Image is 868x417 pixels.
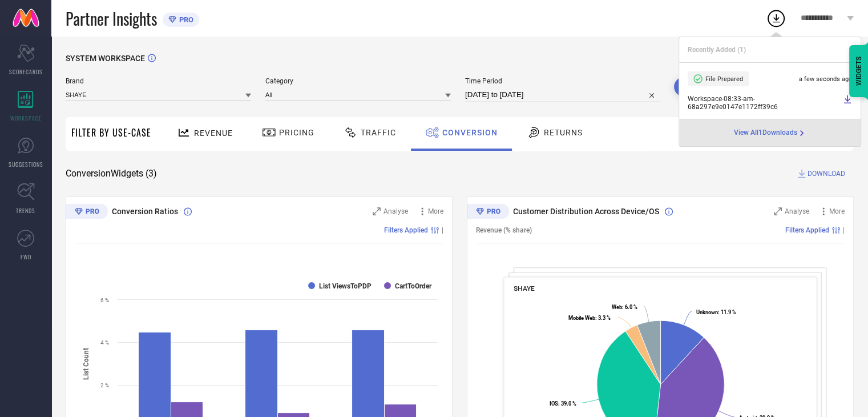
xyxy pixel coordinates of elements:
[808,168,845,179] span: DOWNLOAD
[16,206,35,215] span: TRENDS
[705,75,743,83] span: File Prepared
[465,88,660,102] input: Select time period
[476,226,532,234] span: Revenue (% share)
[66,7,157,30] span: Partner Insights
[550,400,558,407] tspan: IOS
[66,77,251,85] span: Brand
[66,54,145,63] span: SYSTEM WORKSPACE
[373,207,381,215] svg: Zoom
[9,67,43,76] span: SCORECARDS
[734,129,806,138] a: View All1Downloads
[71,126,151,139] span: Filter By Use-Case
[829,207,845,215] span: More
[674,77,736,97] button: Search
[513,207,659,216] span: Customer Distribution Across Device/OS
[766,8,786,29] div: Open download list
[66,204,108,221] div: Premium
[194,129,233,138] span: Revenue
[9,160,43,169] span: SUGGESTIONS
[383,207,408,215] span: Analyse
[774,207,782,215] svg: Zoom
[467,204,509,221] div: Premium
[112,207,178,216] span: Conversion Ratios
[785,226,829,234] span: Filters Applied
[843,95,852,111] a: Download
[612,304,622,310] tspan: Web
[688,46,746,54] span: Recently Added ( 1 )
[843,226,845,234] span: |
[442,226,443,234] span: |
[465,77,660,85] span: Time Period
[265,77,451,85] span: Category
[696,309,718,315] tspan: Unknown
[568,315,595,321] tspan: Mobile Web
[82,347,90,379] tspan: List Count
[544,128,583,137] span: Returns
[361,128,396,137] span: Traffic
[550,400,576,407] text: : 39.0 %
[21,252,31,261] span: FWD
[514,284,535,292] span: SHAYE
[100,382,109,388] text: 2 %
[696,309,736,315] text: : 11.9 %
[176,15,193,24] span: PRO
[688,95,840,111] span: Workspace - 08:33-am - 68a297e9e0147e1172ff39c6
[442,128,498,137] span: Conversion
[612,304,637,310] text: : 6.0 %
[384,226,428,234] span: Filters Applied
[785,207,809,215] span: Analyse
[799,75,852,83] span: a few seconds ago
[66,168,157,179] span: Conversion Widgets ( 3 )
[395,282,432,290] text: CartToOrder
[279,128,314,137] span: Pricing
[100,297,109,303] text: 6 %
[734,129,806,138] div: Open download page
[428,207,443,215] span: More
[568,315,611,321] text: : 3.3 %
[100,339,109,346] text: 4 %
[10,114,42,122] span: WORKSPACE
[734,129,797,138] span: View All 1 Downloads
[319,282,372,290] text: List ViewsToPDP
